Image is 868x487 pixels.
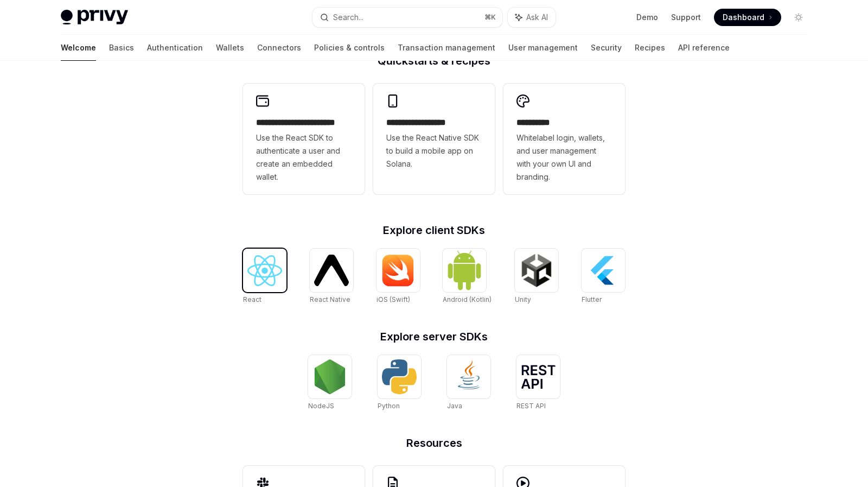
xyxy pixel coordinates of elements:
a: NodeJSNodeJS [308,355,352,412]
img: React Native [314,255,349,286]
h2: Resources [243,438,625,448]
a: Transaction management [398,35,495,61]
a: API reference [678,35,730,61]
a: Security [591,35,622,61]
a: Welcome [61,35,96,61]
a: iOS (Swift)iOS (Swift) [376,249,420,305]
span: Android (Kotlin) [443,295,492,303]
img: Python [382,359,417,394]
a: FlutterFlutter [582,249,625,305]
img: React [247,255,282,286]
span: Unity [515,295,531,303]
a: Wallets [216,35,244,61]
a: Demo [636,12,658,23]
a: **** *****Whitelabel login, wallets, and user management with your own UI and branding. [503,84,625,194]
img: light logo [61,10,128,25]
img: NodeJS [312,359,347,394]
a: **** **** **** ***Use the React Native SDK to build a mobile app on Solana. [373,84,495,194]
a: Policies & controls [314,35,385,61]
img: iOS (Swift) [381,254,416,287]
button: Toggle dark mode [790,9,807,26]
img: REST API [521,365,556,389]
a: Basics [109,35,134,61]
a: Authentication [147,35,203,61]
span: Python [378,402,400,410]
span: NodeJS [308,402,334,410]
h2: Explore client SDKs [243,225,625,236]
div: Search... [333,11,363,24]
button: Ask AI [508,8,556,27]
a: Connectors [257,35,301,61]
span: Ask AI [526,12,548,23]
span: React [243,295,261,303]
a: Recipes [635,35,665,61]
a: Android (Kotlin)Android (Kotlin) [443,249,492,305]
span: Use the React Native SDK to build a mobile app on Solana. [386,131,482,170]
a: Dashboard [714,9,781,26]
span: Dashboard [723,12,764,23]
img: Java [451,359,486,394]
a: React NativeReact Native [310,249,353,305]
a: JavaJava [447,355,490,412]
a: User management [508,35,578,61]
h2: Quickstarts & recipes [243,55,625,66]
span: Use the React SDK to authenticate a user and create an embedded wallet. [256,131,352,184]
span: REST API [516,402,546,410]
span: iOS (Swift) [376,295,410,303]
span: React Native [310,295,350,303]
img: Unity [519,253,554,288]
a: UnityUnity [515,249,558,305]
span: Whitelabel login, wallets, and user management with your own UI and branding. [516,131,612,184]
a: ReactReact [243,249,286,305]
span: ⌘ K [484,13,496,22]
span: Java [447,402,462,410]
a: REST APIREST API [516,355,560,412]
img: Flutter [586,253,621,288]
a: PythonPython [378,355,421,412]
span: Flutter [582,295,602,303]
h2: Explore server SDKs [243,331,625,342]
img: Android (Kotlin) [447,250,482,290]
a: Support [671,12,701,23]
button: Search...⌘K [312,8,502,27]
